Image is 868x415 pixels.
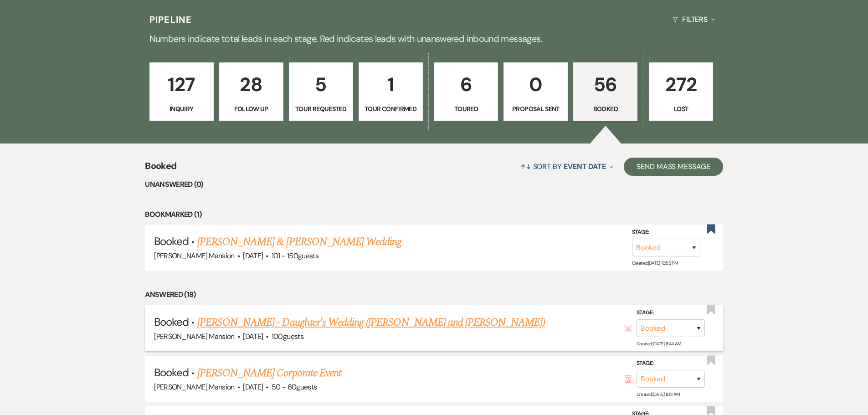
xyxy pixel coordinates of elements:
[145,179,723,190] li: Unanswered (0)
[243,382,263,392] span: [DATE]
[106,31,762,46] p: Numbers indicate total leads in each stage. Red indicates leads with unanswered inbound messages.
[145,289,723,301] li: Answered (18)
[154,234,189,248] span: Booked
[154,315,189,329] span: Booked
[434,62,498,121] a: 6Toured
[503,62,568,121] a: 0Proposal Sent
[655,69,707,100] p: 272
[649,62,713,121] a: 272Lost
[197,314,545,331] a: [PERSON_NAME] - Daughter's Wedding ([PERSON_NAME] and [PERSON_NAME])
[197,234,401,250] a: [PERSON_NAME] & [PERSON_NAME] Wedding
[145,209,723,220] li: Bookmarked (1)
[154,332,235,341] span: [PERSON_NAME] Mansion
[243,332,263,341] span: [DATE]
[289,62,353,121] a: 5Tour Requested
[272,332,303,341] span: 100 guests
[272,382,317,392] span: 50 - 60 guests
[149,62,214,121] a: 127Inquiry
[154,251,235,261] span: [PERSON_NAME] Mansion
[440,69,493,100] p: 6
[624,158,723,176] button: Send Mass Message
[359,62,423,121] a: 1Tour Confirmed
[154,382,235,392] span: [PERSON_NAME] Mansion
[520,162,531,171] span: ↑↓
[517,154,617,179] button: Sort By Event Date
[295,69,347,100] p: 5
[154,365,189,379] span: Booked
[579,69,632,100] p: 56
[149,13,192,26] h3: Pipeline
[637,341,681,347] span: Created: [DATE] 8:44 AM
[145,159,176,179] span: Booked
[365,69,417,100] p: 1
[655,104,707,114] p: Lost
[632,227,700,237] label: Stage:
[272,251,318,261] span: 101 - 150 guests
[225,69,277,100] p: 28
[225,104,277,114] p: Follow Up
[155,104,208,114] p: Inquiry
[219,62,283,121] a: 28Follow Up
[155,69,208,100] p: 127
[637,391,680,397] span: Created: [DATE] 8:51 AM
[573,62,637,121] a: 56Booked
[440,104,493,114] p: Toured
[637,359,705,369] label: Stage:
[669,7,719,31] button: Filters
[295,104,347,114] p: Tour Requested
[365,104,417,114] p: Tour Confirmed
[197,365,341,381] a: [PERSON_NAME] Corporate Event
[243,251,263,261] span: [DATE]
[579,104,632,114] p: Booked
[509,104,562,114] p: Proposal Sent
[632,260,678,266] span: Created: [DATE] 10:55 PM
[637,308,705,318] label: Stage:
[564,162,606,171] span: Event Date
[509,69,562,100] p: 0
